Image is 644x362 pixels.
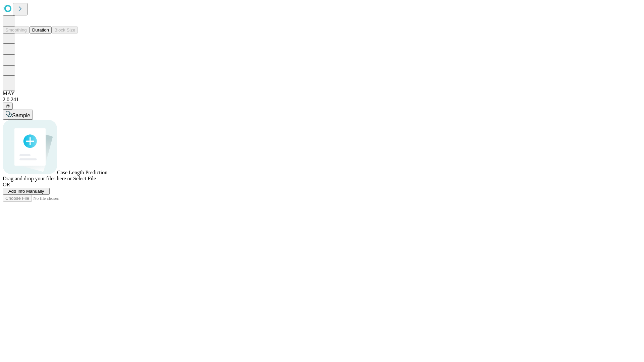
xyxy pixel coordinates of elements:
[12,113,30,118] span: Sample
[3,97,641,103] div: 2.0.241
[3,90,641,97] div: MAY
[3,103,13,110] button: @
[3,182,10,187] span: OR
[30,26,52,34] button: Duration
[3,110,33,120] button: Sample
[3,188,50,195] button: Add Info Manually
[3,26,30,34] button: Smoothing
[52,26,78,34] button: Block Size
[57,170,107,175] span: Case Length Prediction
[3,176,72,181] span: Drag and drop your files here or
[73,176,96,181] span: Select File
[5,104,10,109] span: @
[8,189,44,194] span: Add Info Manually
